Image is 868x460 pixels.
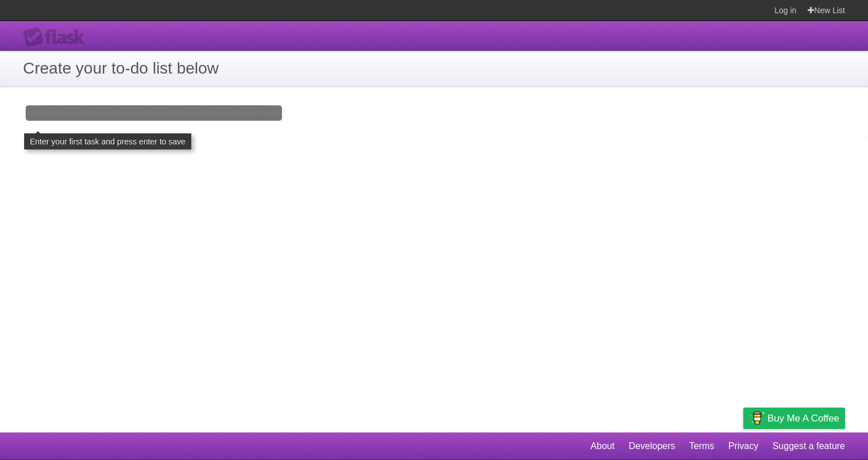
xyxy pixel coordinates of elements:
div: Flask [23,27,92,48]
img: Buy me a coffee [749,408,765,428]
a: Suggest a feature [773,435,845,457]
a: Buy me a coffee [743,408,845,429]
a: Developers [628,435,675,457]
a: Privacy [728,435,758,457]
h1: Create your to-do list below [23,56,845,80]
span: Buy me a coffee [767,408,839,428]
a: About [591,435,615,457]
a: Terms [689,435,715,457]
